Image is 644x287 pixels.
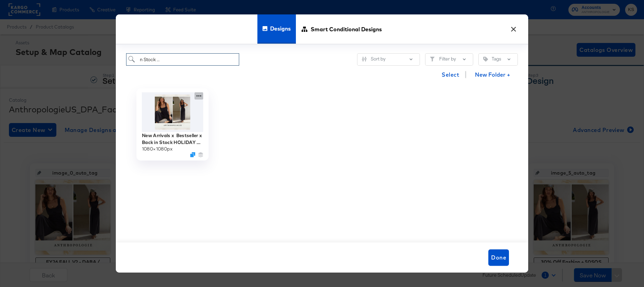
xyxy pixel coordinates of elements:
[142,92,203,132] img: KiCI8C8xFkIun0CkOkBDnw.jpg
[491,253,506,262] span: Done
[190,152,195,157] svg: Duplicate
[362,57,367,62] svg: Sliders
[469,68,516,81] button: New Folder +
[507,21,520,34] button: ×
[442,70,459,79] span: Select
[126,53,239,66] input: Search for a design
[478,53,518,66] button: TagTags
[430,57,435,62] svg: Filter
[270,13,291,44] span: Designs
[439,68,462,81] button: Select
[488,249,509,266] button: Done
[425,53,473,66] button: FilterFilter by
[357,53,420,66] button: SlidersSort by
[142,132,203,145] div: New Arrivals x Bestseller x Back in Stock HOLIDAY FY26 - Multi Image (META)
[136,88,209,161] div: New Arrivals x Bestseller x Back in Stock HOLIDAY FY26 - Multi Image (META)1080×1080pxDuplicate
[142,145,173,152] div: 1080 × 1080 px
[311,14,382,44] span: Smart Conditional Designs
[483,57,488,62] svg: Tag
